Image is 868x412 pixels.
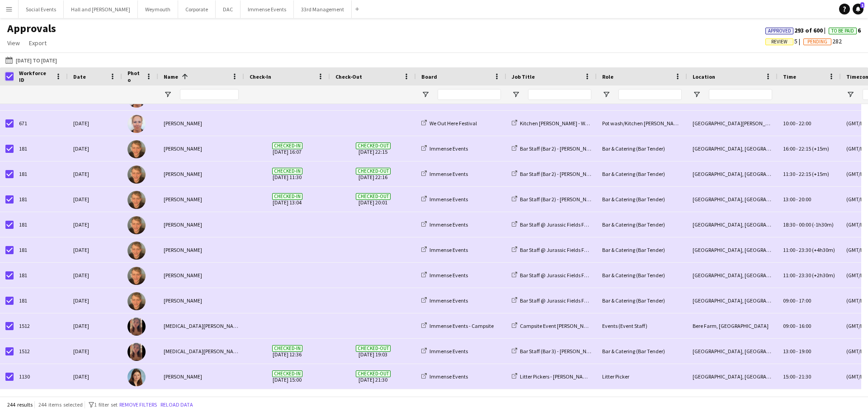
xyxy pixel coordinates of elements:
[796,120,798,127] span: -
[272,193,302,200] span: Checked-in
[597,187,687,212] div: Bar & Catering (Bar Tender)
[14,111,68,136] div: 671
[796,196,798,203] span: -
[14,237,68,262] div: 181
[512,73,535,80] span: Job Title
[158,136,244,161] div: [PERSON_NAME]
[68,313,122,338] div: [DATE]
[597,136,687,161] div: Bar & Catering (Bar Tender)
[512,90,520,99] button: Open Filter Menu
[241,0,294,18] button: Immense Events
[429,120,477,127] span: We Out Here Festival
[64,0,138,18] button: Hall and [PERSON_NAME]
[14,339,68,364] div: 1512
[812,145,829,152] span: (+15m)
[796,170,798,177] span: -
[73,73,86,80] span: Date
[429,145,468,152] span: Immense Events
[597,161,687,186] div: Bar & Catering (Bar Tender)
[68,339,122,364] div: [DATE]
[335,339,410,364] span: [DATE] 19:03
[693,73,715,80] span: Location
[127,267,146,285] img: William White
[429,170,468,177] span: Immense Events
[796,373,798,380] span: -
[158,313,244,338] div: [MEDICAL_DATA][PERSON_NAME]
[846,90,854,99] button: Open Filter Menu
[812,221,834,228] span: (-1h30m)
[14,212,68,237] div: 181
[799,145,811,152] span: 22:15
[294,0,352,18] button: 33rd Management
[127,140,146,158] img: William White
[799,322,811,329] span: 16:00
[520,196,637,203] span: Bar Staff (Bar 2) - [PERSON_NAME] Harbour Festival
[783,170,795,177] span: 11:30
[687,288,778,313] div: [GEOGRAPHIC_DATA], [GEOGRAPHIC_DATA]
[127,242,146,260] img: William White
[335,161,410,186] span: [DATE] 22:16
[158,364,244,389] div: [PERSON_NAME]
[14,313,68,338] div: 1512
[783,196,795,203] span: 13:00
[158,187,244,212] div: [PERSON_NAME]
[335,73,362,80] span: Check-Out
[512,246,599,253] a: Bar Staff @ Jurassic Fields Festival
[429,297,468,304] span: Immense Events
[335,364,410,389] span: [DATE] 21:30
[250,364,325,389] span: [DATE] 15:00
[799,297,811,304] span: 17:00
[687,237,778,262] div: [GEOGRAPHIC_DATA], [GEOGRAPHIC_DATA]
[68,237,122,262] div: [DATE]
[429,196,468,203] span: Immense Events
[783,73,796,80] span: Time
[783,272,795,279] span: 11:00
[68,161,122,186] div: [DATE]
[512,120,655,127] a: Kitchen [PERSON_NAME] - We Out Here Festival Restaurant
[68,364,122,389] div: [DATE]
[520,170,637,177] span: Bar Staff (Bar 2) - [PERSON_NAME] Harbour Festival
[68,212,122,237] div: [DATE]
[771,39,788,45] span: Review
[796,322,798,329] span: -
[597,339,687,364] div: Bar & Catering (Bar Tender)
[68,263,122,288] div: [DATE]
[799,120,811,127] span: 22:00
[421,348,468,355] a: Immense Events
[796,221,798,228] span: -
[597,212,687,237] div: Bar & Catering (Bar Tender)
[429,322,494,329] span: Immense Events - Campsite
[250,187,325,212] span: [DATE] 13:04
[687,263,778,288] div: [GEOGRAPHIC_DATA], [GEOGRAPHIC_DATA]
[356,370,391,377] span: Checked-out
[520,322,645,329] span: Campsite Event [PERSON_NAME][GEOGRAPHIC_DATA]
[796,272,798,279] span: -
[512,196,637,203] a: Bar Staff (Bar 2) - [PERSON_NAME] Harbour Festival
[528,89,591,100] input: Job Title Filter Input
[356,142,391,149] span: Checked-out
[765,37,803,45] span: 5
[178,0,216,18] button: Corporate
[421,272,468,279] a: Immense Events
[250,339,325,364] span: [DATE] 12:36
[127,368,146,386] img: zoe ragot
[512,373,630,380] a: Litter Pickers - [PERSON_NAME] Harbour Festival
[14,187,68,212] div: 181
[68,288,122,313] div: [DATE]
[512,348,637,355] a: Bar Staff (Bar 3) - [PERSON_NAME] Harbour Festival
[180,89,239,100] input: Name Filter Input
[29,39,47,47] span: Export
[831,28,854,34] span: To Be Paid
[796,246,798,253] span: -
[602,90,610,99] button: Open Filter Menu
[38,401,83,408] span: 244 items selected
[272,370,302,377] span: Checked-in
[768,28,791,34] span: Approved
[799,246,811,253] span: 23:30
[512,297,599,304] a: Bar Staff @ Jurassic Fields Festival
[421,73,437,80] span: Board
[158,339,244,364] div: [MEDICAL_DATA][PERSON_NAME]
[597,364,687,389] div: Litter Picker
[250,73,271,80] span: Check-In
[421,170,468,177] a: Immense Events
